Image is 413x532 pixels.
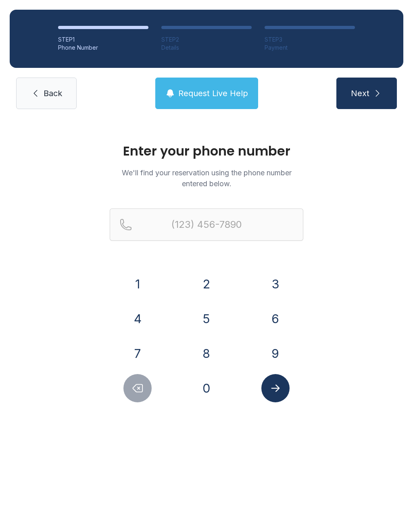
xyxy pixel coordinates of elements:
[58,36,148,44] div: STEP 1
[192,270,221,298] button: 2
[192,305,221,333] button: 5
[44,88,62,99] span: Back
[192,374,221,402] button: 0
[261,270,290,298] button: 3
[110,167,303,189] p: We'll find your reservation using the phone number entered below.
[123,270,152,298] button: 1
[110,145,303,158] h1: Enter your phone number
[58,44,148,52] div: Phone Number
[161,44,252,52] div: Details
[123,374,152,402] button: Delete number
[265,44,355,52] div: Payment
[123,305,152,333] button: 4
[110,208,303,241] input: Reservation phone number
[178,88,248,99] span: Request Live Help
[261,374,290,402] button: Submit lookup form
[351,88,369,99] span: Next
[123,339,152,368] button: 7
[261,339,290,368] button: 9
[192,339,221,368] button: 8
[161,36,252,44] div: STEP 2
[265,36,355,44] div: STEP 3
[261,305,290,333] button: 6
